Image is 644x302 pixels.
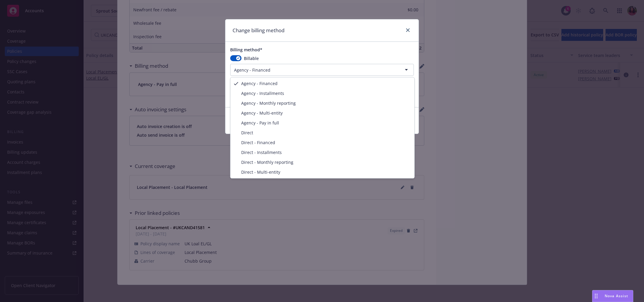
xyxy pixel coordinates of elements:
span: Agency - Multi-entity [241,110,283,116]
span: Add BOR policy [606,32,637,38]
span: Direct - Installments [241,149,282,155]
span: Agency - Financed [241,80,278,87]
span: Direct - Monthly reporting [241,159,293,165]
span: Agency - Installments [241,90,284,96]
span: Agency - Pay in full [241,120,279,126]
span: Direct [241,130,253,136]
span: Export to CSV [531,32,559,38]
span: Add historical policy [561,32,603,38]
span: Agency - Monthly reporting [241,100,296,106]
span: Direct - Multi-entity [241,169,280,175]
span: Direct - Financed [241,139,275,146]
